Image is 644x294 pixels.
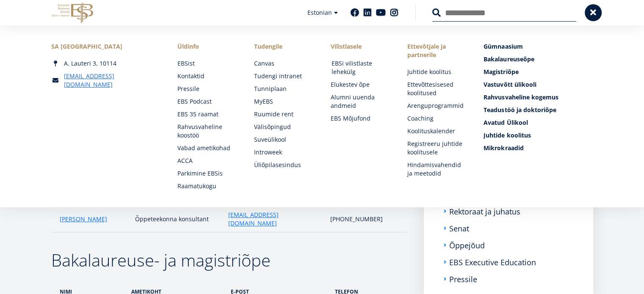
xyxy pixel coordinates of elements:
[177,110,237,118] a: EBS 35 raamat
[131,207,224,232] td: Õppeteekonna konsultant
[484,93,593,102] a: Rahvusvaheline kogemus
[254,161,314,169] a: Üliõpilasesindus
[407,102,467,110] a: Arenguprogrammid
[484,80,593,89] a: Vastuvõtt ülikooli
[351,8,359,17] a: Facebook
[484,118,528,126] span: Avatud Ülikool
[330,93,390,110] a: Alumni uuenda andmeid
[407,80,467,97] a: Ettevõttesisesed koolitused
[254,123,314,131] a: Välisõpingud
[484,80,536,88] span: Vastuvõtt ülikooli
[60,215,107,223] a: [PERSON_NAME]
[177,144,237,152] a: Vabad ametikohad
[254,85,314,93] a: Tunniplaan
[254,135,314,144] a: Suveülikool
[407,140,467,157] a: Registreeru juhtide koolitusele
[330,80,390,89] a: Elukestev õpe
[484,68,518,76] span: Magistriõpe
[177,72,237,80] a: Kontaktid
[407,114,467,123] a: Coaching
[484,42,593,51] a: Gümnaasium
[449,207,520,216] a: Rektoraat ja juhatus
[484,93,558,101] span: Rahvusvaheline kogemus
[254,97,314,106] a: MyEBS
[484,131,593,140] a: Juhtide koolitus
[51,42,160,51] div: SA [GEOGRAPHIC_DATA]
[363,8,372,17] a: Linkedin
[254,42,314,51] a: Tudengile
[449,224,469,233] a: Senat
[177,169,237,178] a: Parkimine EBSis
[449,275,477,283] a: Pressile
[228,211,322,228] a: [EMAIL_ADDRESS][DOMAIN_NAME]
[177,85,237,93] a: Pressile
[449,258,536,267] a: EBS Executive Education
[484,42,522,50] span: Gümnaasium
[331,59,391,76] a: EBSi vilistlaste lehekülg
[254,110,314,118] a: Ruumide rent
[254,59,314,68] a: Canvas
[177,123,237,140] a: Rahvusvaheline koostöö
[177,182,237,190] a: Raamatukogu
[407,42,467,59] span: Ettevõtjale ja partnerile
[407,68,467,76] a: Juhtide koolitus
[449,241,485,250] a: Õppejõud
[177,42,237,51] span: Üldinfo
[177,59,237,68] a: EBSist
[484,144,523,152] span: Mikrokraadid
[64,72,160,89] a: [EMAIL_ADDRESS][DOMAIN_NAME]
[407,161,467,178] a: Hindamisvahendid ja meetodid
[484,68,593,76] a: Magistriõpe
[390,8,398,17] a: Instagram
[484,118,593,127] a: Avatud Ülikool
[484,106,593,114] a: Teadustöö ja doktoriõpe
[254,148,314,157] a: Introweek
[376,8,386,17] a: Youtube
[51,250,407,271] h2: Bakalaureuse- ja magistriõpe
[177,157,237,165] a: ACCA
[484,106,556,114] span: Teadustöö ja doktoriõpe
[484,131,531,139] span: Juhtide koolitus
[177,97,237,106] a: EBS Podcast
[484,55,534,63] span: Bakalaureuseõpe
[326,207,406,232] td: [PHONE_NUMBER]
[51,59,160,68] div: A. Lauteri 3, 10114
[330,114,390,123] a: EBS Mõjufond
[484,144,593,152] a: Mikrokraadid
[407,127,467,135] a: Koolituskalender
[330,42,390,51] span: Vilistlasele
[254,72,314,80] a: Tudengi intranet
[484,55,593,63] a: Bakalaureuseõpe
